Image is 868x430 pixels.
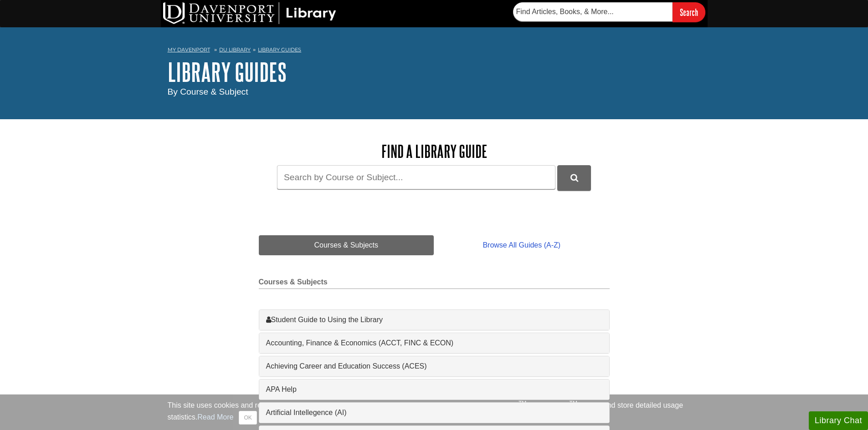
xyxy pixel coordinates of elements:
[259,235,434,255] a: Courses & Subjects
[513,2,705,22] form: Searches DU Library's articles, books, and more
[168,44,701,58] nav: breadcrumb
[266,314,602,325] a: Student Guide to Using the Library
[266,361,602,372] a: Achieving Career and Education Success (ACES)
[266,384,602,395] a: APA Help
[809,411,868,430] button: Library Chat
[513,2,673,21] input: Find Articles, Books, & More...
[168,46,210,54] a: My Davenport
[258,46,301,53] a: Library Guides
[239,411,257,425] button: Close
[219,46,251,53] a: DU Library
[197,413,233,421] a: Read More
[259,278,610,289] h2: Courses & Subjects
[168,86,701,99] div: By Course & Subject
[163,2,336,24] img: DU Library
[277,165,555,189] input: Search by Course or Subject...
[673,2,705,22] input: Search
[434,235,609,255] a: Browse All Guides (A-Z)
[266,338,602,349] a: Accounting, Finance & Economics (ACCT, FINC & ECON)
[266,407,602,418] a: Artificial Intellegence (AI)
[570,174,578,182] i: Search Library Guides
[259,142,610,161] h2: Find a Library Guide
[168,58,701,86] h1: Library Guides
[168,400,701,425] div: This site uses cookies and records your IP address for usage statistics. Additionally, we use Goo...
